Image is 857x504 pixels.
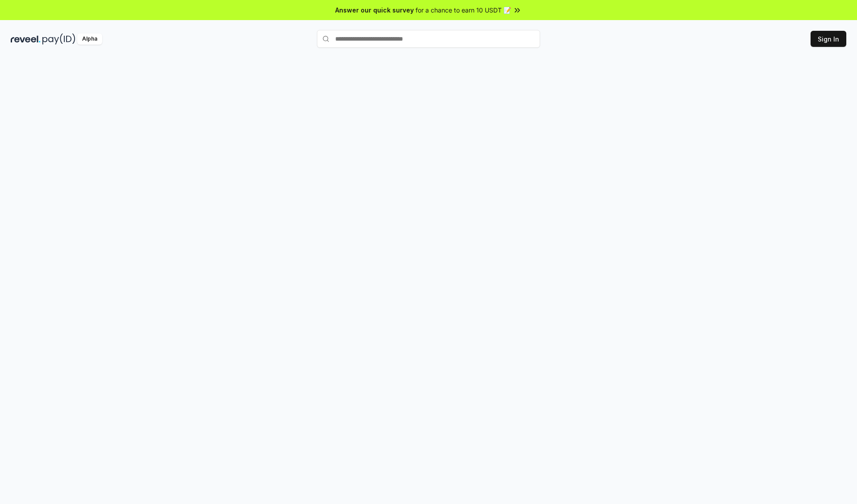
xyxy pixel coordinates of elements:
img: reveel_dark [11,33,41,45]
div: Alpha [77,33,102,45]
button: Sign In [811,31,846,47]
img: pay_id [42,33,75,45]
span: for a chance to earn 10 USDT 📝 [416,5,511,15]
span: Answer our quick survey [335,5,414,15]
